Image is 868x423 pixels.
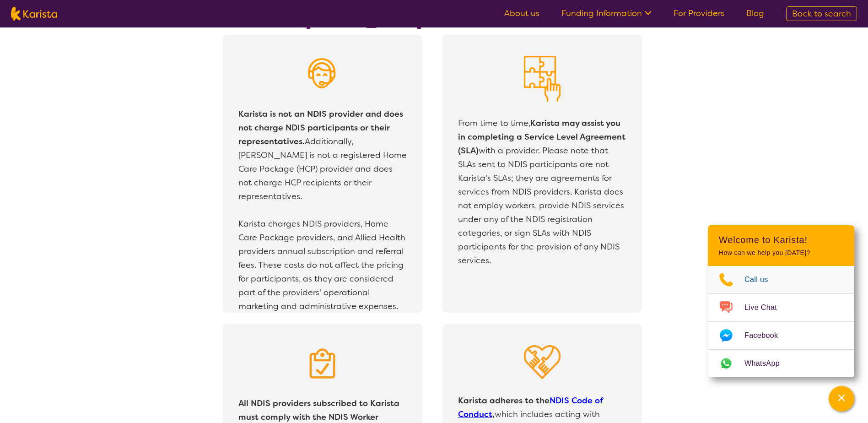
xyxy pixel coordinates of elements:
[458,116,626,267] p: From time to time, with a provider. Please note that SLAs sent to NDIS participants are not Karis...
[674,8,724,19] a: For Providers
[744,357,791,370] span: WhatsApp
[304,345,341,382] img: Clipboard icon
[304,56,341,92] img: Person with headset icon
[786,6,857,21] a: Back to search
[719,249,843,257] p: How can we help you [DATE]?
[744,301,788,315] span: Live Chat
[708,266,854,377] ul: Choose channel
[829,386,854,412] button: Channel Menu
[524,56,561,102] img: Puzzle icon
[746,8,764,19] a: Blog
[561,8,652,19] a: Funding Information
[458,395,603,420] b: Karista adheres to the ,
[708,225,854,377] div: Channel Menu
[719,234,843,245] h2: Welcome to Karista!
[11,7,57,21] img: Karista logo
[238,108,403,147] b: Karista is not an NDIS provider and does not charge NDIS participants or their representatives.
[504,8,539,19] a: About us
[744,329,789,342] span: Facebook
[708,350,854,377] a: Web link opens in a new tab.
[458,118,625,156] b: Karista may assist you in completing a Service Level Agreement (SLA)
[792,8,851,19] span: Back to search
[744,273,779,287] span: Call us
[270,13,599,29] h2: [PERSON_NAME]’s Commercial model
[524,345,561,379] img: Heart in Hand icon
[238,107,407,203] p: Additionally, [PERSON_NAME] is not a registered Home Care Package (HCP) provider and does not cha...
[238,217,407,313] p: Karista charges NDIS providers, Home Care Package providers, and Allied Health providers annual s...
